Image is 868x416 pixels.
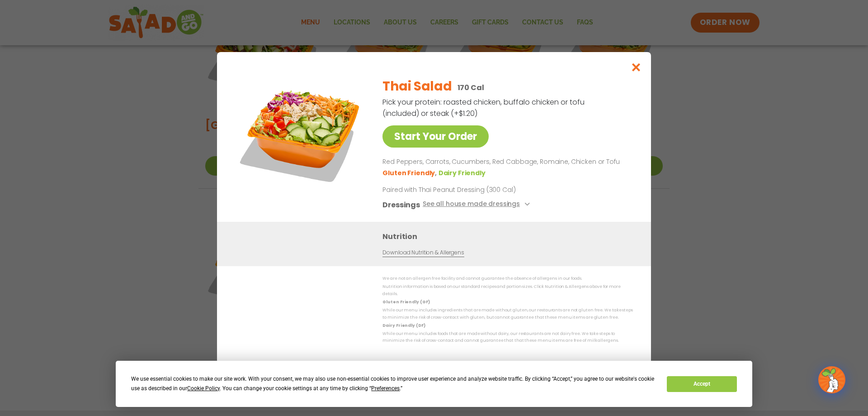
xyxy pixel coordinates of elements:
[382,185,550,195] p: Paired with Thai Peanut Dressing (300 Cal)
[439,168,487,178] li: Dairy Friendly
[382,283,633,297] p: Nutrition information is based on our standard recipes and portion sizes. Click Nutrition & Aller...
[382,299,429,305] strong: Gluten Friendly (GF)
[131,374,656,393] div: We use essential cookies to make our site work. With your consent, we may also use non-essential ...
[382,323,425,328] strong: Dairy Friendly (DF)
[382,77,452,96] h2: Thai Salad
[382,307,633,321] p: While our menu includes ingredients that are made without gluten, our restaurants are not gluten ...
[187,385,220,392] span: Cookie Policy
[116,361,752,407] div: Cookie Consent Prompt
[667,376,736,392] button: Accept
[382,168,438,178] li: Gluten Friendly
[237,70,364,197] img: Featured product photo for Thai Salad
[382,275,633,282] p: We are not an allergen free facility and cannot guarantee the absence of allergens in our foods.
[622,52,651,82] button: Close modal
[382,330,633,344] p: While our menu includes foods that are made without dairy, our restaurants are not dairy free. We...
[382,231,637,242] h3: Nutrition
[382,96,586,119] p: Pick your protein: roasted chicken, buffalo chicken or tofu (included) or steak (+$1.20)
[458,82,484,93] p: 170 Cal
[423,199,533,210] button: See all house made dressings
[382,157,629,167] p: Red Peppers, Carrots, Cucumbers, Red Cabbage, Romaine, Chicken or Tofu
[371,385,400,392] span: Preferences
[382,249,464,257] a: Download Nutrition & Allergens
[819,367,844,392] img: wpChatIcon
[382,199,420,210] h3: Dressings
[382,125,489,148] a: Start Your Order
